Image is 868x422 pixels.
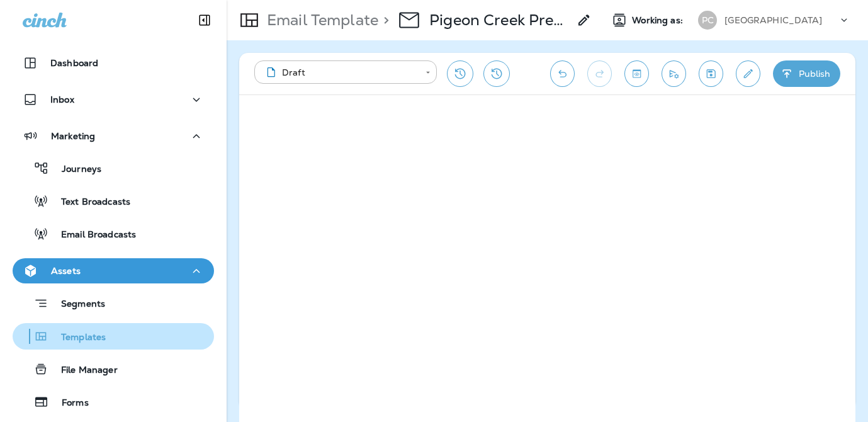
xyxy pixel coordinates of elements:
button: Marketing [13,123,214,149]
div: Draft [263,66,417,79]
p: Text Broadcasts [48,197,130,208]
p: Pigeon Creek Press - [DATE] Copy [429,11,569,30]
button: Inbox [13,87,214,112]
button: Toggle preview [624,60,649,87]
div: PC [698,11,717,30]
div: Pigeon Creek Press - June 2024 Copy [429,11,569,30]
button: Journeys [13,155,214,181]
button: Restore from previous version [447,60,473,87]
p: > [378,11,389,30]
p: Email Template [262,11,378,30]
button: Collapse Sidebar [187,8,222,33]
button: File Manager [13,356,214,382]
button: Assets [13,258,214,283]
button: Email Broadcasts [13,220,214,247]
p: Marketing [51,131,95,141]
p: Segments [48,299,105,311]
p: Assets [51,266,81,276]
p: Dashboard [50,58,98,68]
p: Templates [48,332,106,344]
button: Undo [550,60,575,87]
span: Working as: [632,15,685,26]
p: [GEOGRAPHIC_DATA] [724,15,822,25]
button: Dashboard [13,50,214,76]
button: Segments [13,290,214,317]
p: File Manager [48,365,118,377]
button: Templates [13,323,214,350]
p: Email Broadcasts [48,229,136,241]
button: Forms [13,389,214,415]
button: Edit details [736,60,760,87]
p: Inbox [50,94,74,105]
button: Send test email [662,60,686,87]
button: Save [699,60,723,87]
p: Journeys [49,164,101,176]
button: Text Broadcasts [13,188,214,214]
button: Publish [773,60,840,87]
button: View Changelog [483,60,510,87]
p: Forms [49,397,89,409]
